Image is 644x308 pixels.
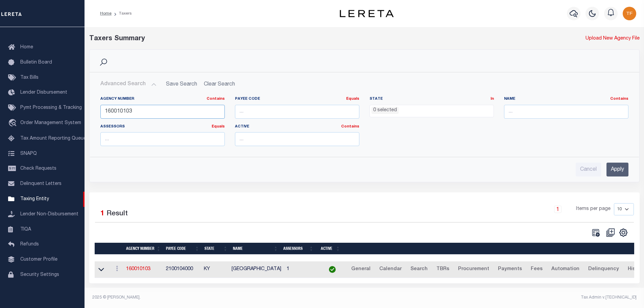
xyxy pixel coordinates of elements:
a: Search [407,264,431,275]
a: Home [100,11,112,16]
span: Home [20,45,33,50]
a: General [348,264,374,275]
span: Pymt Processing & Tracking [20,105,82,110]
input: Apply [606,163,628,176]
label: Agency Number [100,96,225,102]
span: Security Settings [20,273,59,277]
th: Agency Number: activate to sort column ascending [123,243,163,255]
a: In [491,97,494,101]
span: Check Requests [20,166,56,171]
input: ... [504,105,628,119]
label: Name [504,96,628,102]
a: Contains [610,97,628,101]
label: Payee Code [235,96,359,102]
img: logo-dark.svg [340,10,394,17]
span: Delinquent Letters [20,182,62,186]
div: Tax Admin v.[TECHNICAL_ID] [369,294,637,301]
th: Payee Code: activate to sort column ascending [163,243,202,255]
span: Order Management System [20,121,81,125]
a: Contains [341,125,359,128]
span: SNAPQ [20,151,37,156]
a: Upload New Agency File [586,35,640,43]
td: 1 [284,261,319,278]
span: TIQA [20,227,31,232]
th: Assessors: activate to sort column ascending [281,243,316,255]
a: Equals [212,125,225,128]
li: Taxers [112,10,132,17]
div: Taxers Summary [89,34,500,44]
label: Result [106,209,128,219]
button: Advanced Search [100,78,157,91]
td: 2100104000 [163,261,201,278]
span: Refunds [20,242,39,247]
span: Taxing Entity [20,197,49,202]
td: [GEOGRAPHIC_DATA] [229,261,284,278]
i: travel_explore [8,119,19,128]
li: 0 selected [372,107,399,114]
a: 160010103 [126,267,150,271]
input: ... [235,105,359,119]
span: Items per page [576,206,611,213]
th: Name: activate to sort column ascending [230,243,281,255]
input: ... [100,105,225,119]
span: 1 [100,210,104,217]
a: Delinquency [585,264,622,275]
input: ... [235,132,359,146]
a: TBRs [433,264,452,275]
label: Assessors [100,124,225,130]
label: State [369,96,494,102]
a: 1 [554,206,562,213]
img: svg+xml;base64,PHN2ZyB4bWxucz0iaHR0cDovL3d3dy53My5vcmcvMjAwMC9zdmciIHBvaW50ZXItZXZlbnRzPSJub25lIi... [623,7,636,20]
div: 2025 © [PERSON_NAME]. [87,294,364,301]
a: Automation [548,264,582,275]
th: Active: activate to sort column ascending [316,243,343,255]
span: Customer Profile [20,257,57,262]
span: Lender Disbursement [20,90,67,95]
input: ... [100,132,225,146]
a: Equals [346,97,359,101]
td: KY [201,261,229,278]
a: Contains [207,97,225,101]
a: Procurement [455,264,492,275]
span: Tax Amount Reporting Queue [20,136,86,141]
a: Payments [495,264,525,275]
span: Bulletin Board [20,60,52,65]
a: Calendar [376,264,405,275]
span: Lender Non-Disbursement [20,212,78,217]
label: Active [235,124,359,130]
th: State: activate to sort column ascending [202,243,230,255]
img: check-icon-green.svg [329,266,336,273]
span: Tax Bills [20,75,39,80]
a: Fees [528,264,546,275]
input: Cancel [576,163,601,176]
